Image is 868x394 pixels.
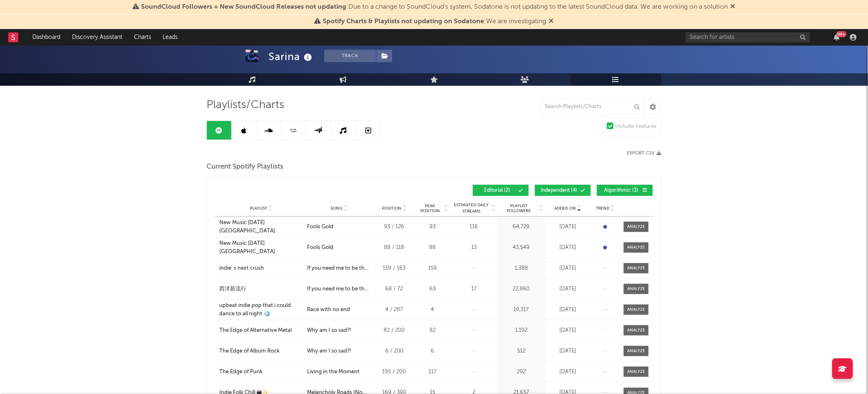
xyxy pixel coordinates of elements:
div: 63 [417,285,448,293]
span: Trend [596,206,610,211]
div: If you need me to be the villain (Then maybe I am) [307,285,372,293]
div: The Edge of Alternative Metal [219,326,292,335]
span: Estimated Daily Streams [452,202,491,215]
div: 4 / 287 [376,306,413,314]
div: 159 [417,264,448,273]
div: [DATE] [547,285,589,293]
div: If you need me to be the villain (Then maybe I am) [307,264,372,273]
button: Algorithmic(3) [597,185,653,196]
a: Leads [157,29,183,46]
div: 64,729 [500,223,543,231]
div: 88 [417,244,448,252]
div: 117 [417,368,448,376]
div: 512 [500,347,543,355]
div: 82 [417,326,448,335]
input: Search for artists [686,32,810,43]
div: 88 / 118 [376,244,413,252]
input: Search Playlists/Charts [541,99,644,115]
div: [DATE] [547,244,589,252]
div: Race with no end [307,306,350,314]
span: Position [382,206,402,211]
div: 17 [452,285,496,293]
button: Editorial(2) [473,185,529,196]
span: SoundCloud Followers + New SoundCloud Releases not updating [141,4,347,10]
a: upbeat indie pop that i could dance to all night 🪩 [219,302,303,318]
div: Include Features [616,122,657,132]
div: 292 [500,368,543,376]
div: The Edge of Punk [219,368,263,376]
div: 43,549 [500,244,543,252]
div: [DATE] [547,223,589,231]
span: Algorithmic ( 3 ) [602,188,640,193]
div: Why am I so sad?! [307,347,351,355]
div: [DATE] [547,326,589,335]
a: The Edge of Album Rock [219,347,303,355]
span: Playlist [250,206,267,211]
span: Dismiss [549,18,554,25]
div: 4 [417,306,448,314]
div: 22,860 [500,285,543,293]
div: indie' s next crush [219,264,264,273]
div: The Edge of Album Rock [219,347,280,355]
a: The Edge of Alternative Metal [219,326,303,335]
div: 19,317 [500,306,543,314]
a: Discovery Assistant [66,29,128,46]
div: 68 / 72 [376,285,413,293]
div: 82 / 200 [376,326,413,335]
button: Export CSV [627,151,662,156]
a: indie' s next crush [219,264,303,273]
div: 195 / 200 [376,368,413,376]
div: Living in the Moment [307,368,360,376]
span: Added On [555,206,576,211]
span: Dismiss [731,4,736,10]
span: Playlist Followers [500,203,538,213]
a: Dashboard [26,29,66,46]
span: : We are investigating [323,18,547,25]
div: 116 [452,223,496,231]
div: [DATE] [547,264,589,273]
a: New Music [DATE] [GEOGRAPHIC_DATA] [219,219,303,235]
button: 99+ [834,34,840,41]
button: Independent(4) [535,185,591,196]
div: 1,192 [500,326,543,335]
div: 93 / 126 [376,223,413,231]
div: Fools Gold [307,244,333,252]
span: Song [331,206,343,211]
div: Sarina [269,50,314,63]
span: : Due to a change to SoundCloud's system, Sodatone is not updating to the latest SoundCloud data.... [141,4,728,10]
a: New Music [DATE] [GEOGRAPHIC_DATA] [219,239,303,256]
span: Current Spotify Playlists [206,162,283,172]
a: Charts [128,29,157,46]
a: 西洋新流行 [219,285,303,293]
div: 93 [417,223,448,231]
div: 6 / 200 [376,347,413,355]
div: Fools Gold [307,223,333,231]
div: [DATE] [547,347,589,355]
div: [DATE] [547,368,589,376]
span: Playlists/Charts [206,100,284,110]
div: 159 / 163 [376,264,413,273]
div: Why am I so sad?! [307,326,351,335]
button: Track [324,50,376,62]
div: 西洋新流行 [219,285,246,293]
span: Editorial ( 2 ) [478,188,516,193]
div: 1,388 [500,264,543,273]
div: 6 [417,347,448,355]
a: The Edge of Punk [219,368,303,376]
span: Spotify Charts & Playlists not updating on Sodatone [323,18,484,25]
span: Peak Position [417,203,443,213]
div: 99 + [837,31,847,37]
div: [DATE] [547,306,589,314]
div: 13 [452,244,496,252]
span: Independent ( 4 ) [540,188,578,193]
